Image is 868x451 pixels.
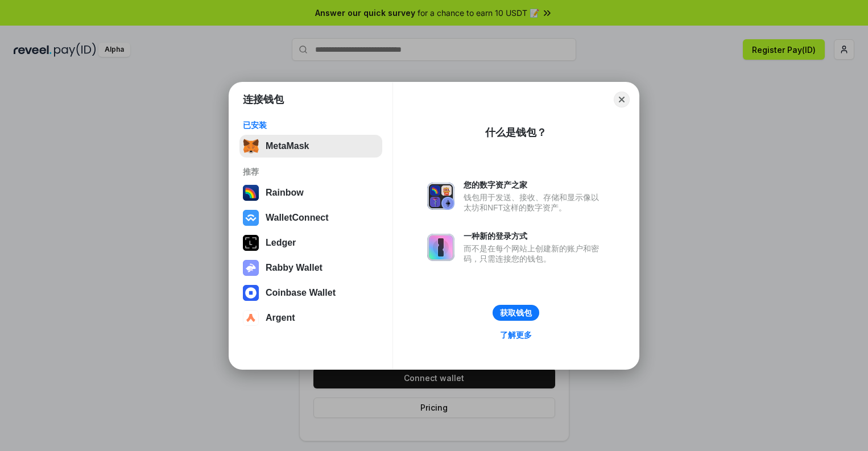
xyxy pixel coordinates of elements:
img: svg+xml,%3Csvg%20fill%3D%22none%22%20height%3D%2233%22%20viewBox%3D%220%200%2035%2033%22%20width%... [243,138,259,154]
button: Coinbase Wallet [239,282,382,304]
div: 已安装 [243,120,379,130]
button: Ledger [239,231,382,254]
div: 一种新的登录方式 [464,231,605,241]
img: svg+xml,%3Csvg%20width%3D%22120%22%20height%3D%22120%22%20viewBox%3D%220%200%20120%20120%22%20fil... [243,185,259,201]
div: 您的数字资产之家 [464,180,605,190]
button: Rainbow [239,181,382,204]
button: 获取钱包 [493,305,539,321]
div: 而不是在每个网站上创建新的账户和密码，只需连接您的钱包。 [464,243,605,264]
img: svg+xml,%3Csvg%20width%3D%2228%22%20height%3D%2228%22%20viewBox%3D%220%200%2028%2028%22%20fill%3D... [243,210,259,226]
div: Argent [266,313,295,323]
div: MetaMask [266,141,309,151]
div: Rabby Wallet [266,263,323,273]
img: svg+xml,%3Csvg%20xmlns%3D%22http%3A%2F%2Fwww.w3.org%2F2000%2Fsvg%22%20fill%3D%22none%22%20viewBox... [243,260,259,276]
div: 推荐 [243,167,379,177]
div: Coinbase Wallet [266,288,336,298]
button: Argent [239,307,382,329]
div: Ledger [266,238,296,248]
button: WalletConnect [239,206,382,229]
div: 什么是钱包？ [485,126,547,139]
img: svg+xml,%3Csvg%20xmlns%3D%22http%3A%2F%2Fwww.w3.org%2F2000%2Fsvg%22%20fill%3D%22none%22%20viewBox... [427,183,454,210]
div: 获取钱包 [500,308,532,318]
div: 了解更多 [500,330,532,340]
div: Rainbow [266,188,304,198]
button: MetaMask [239,135,382,158]
img: svg+xml,%3Csvg%20width%3D%2228%22%20height%3D%2228%22%20viewBox%3D%220%200%2028%2028%22%20fill%3D... [243,310,259,326]
div: 钱包用于发送、接收、存储和显示像以太坊和NFT这样的数字资产。 [464,192,605,213]
img: svg+xml,%3Csvg%20width%3D%2228%22%20height%3D%2228%22%20viewBox%3D%220%200%2028%2028%22%20fill%3D... [243,285,259,301]
img: svg+xml,%3Csvg%20xmlns%3D%22http%3A%2F%2Fwww.w3.org%2F2000%2Fsvg%22%20width%3D%2228%22%20height%3... [243,235,259,251]
button: Close [614,92,630,107]
h1: 连接钱包 [243,93,284,106]
div: WalletConnect [266,213,329,223]
a: 了解更多 [493,328,539,342]
img: svg+xml,%3Csvg%20xmlns%3D%22http%3A%2F%2Fwww.w3.org%2F2000%2Fsvg%22%20fill%3D%22none%22%20viewBox... [427,234,454,261]
button: Rabby Wallet [239,256,382,279]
